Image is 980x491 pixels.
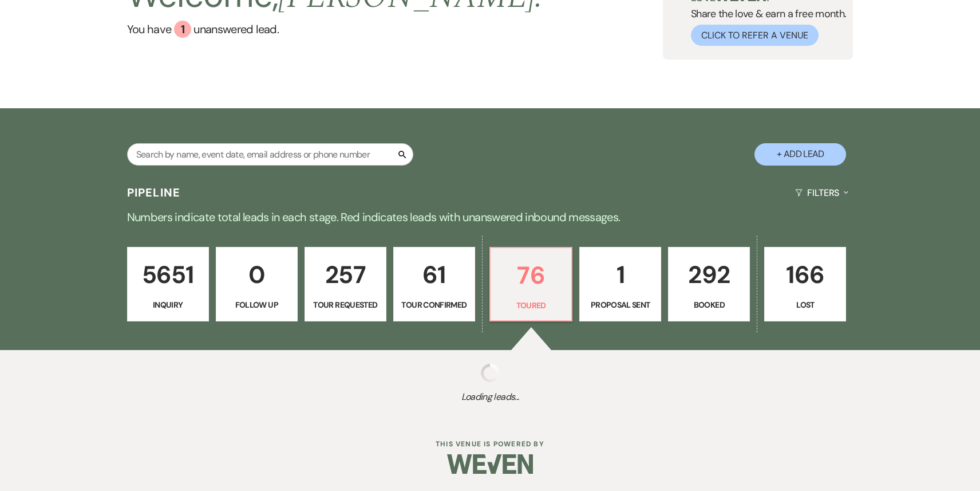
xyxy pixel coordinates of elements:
p: 76 [497,256,564,294]
p: Toured [497,299,564,312]
img: loading spinner [481,364,499,382]
button: Click to Refer a Venue [691,25,819,46]
a: 257Tour Requested [305,247,386,321]
p: 1 [587,256,654,294]
p: 257 [312,256,379,294]
p: 5651 [135,256,201,294]
p: 0 [223,256,290,294]
div: 1 [174,21,191,38]
p: 166 [772,256,839,294]
a: 292Booked [668,247,750,321]
input: Search by name, event date, email address or phone number [127,143,413,166]
a: 1Proposal Sent [579,247,661,321]
p: Lost [772,298,839,311]
p: Follow Up [223,298,290,311]
p: Proposal Sent [587,298,654,311]
a: You have 1 unanswered lead. [127,21,543,38]
p: Inquiry [135,298,201,311]
p: 61 [401,256,468,294]
img: Weven Logo [447,444,533,484]
p: Tour Confirmed [401,298,468,311]
a: 76Toured [489,247,572,321]
p: Tour Requested [312,298,379,311]
a: 0Follow Up [216,247,298,321]
p: Booked [675,298,742,311]
a: 5651Inquiry [127,247,209,321]
button: Filters [791,178,853,208]
p: 292 [675,256,742,294]
button: + Add Lead [754,143,846,166]
span: Loading leads... [49,390,931,404]
p: Numbers indicate total leads in each stage. Red indicates leads with unanswered inbound messages. [78,208,902,226]
h3: Pipeline [127,184,181,201]
a: 61Tour Confirmed [393,247,475,321]
a: 166Lost [764,247,846,321]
